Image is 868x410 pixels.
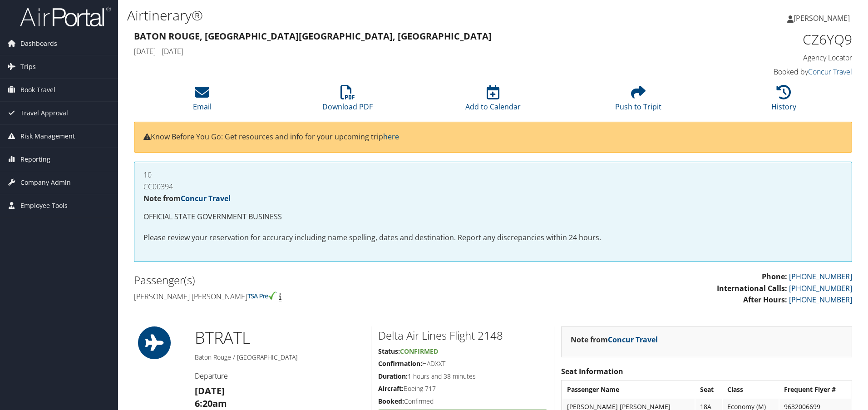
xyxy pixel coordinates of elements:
strong: Phone: [762,272,787,282]
h4: Departure [195,371,364,381]
h5: Boeing 717 [378,384,547,393]
h5: 1 hours and 38 minutes [378,372,547,381]
span: Company Admin [20,171,71,194]
strong: International Calls: [717,283,787,293]
a: Add to Calendar [465,90,521,112]
h4: CC00394 [143,183,843,190]
th: Frequent Flyer # [779,381,851,398]
a: here [383,132,399,142]
img: tsa-precheck.png [247,291,277,300]
strong: Duration: [378,372,408,380]
span: Dashboards [20,32,57,55]
p: OFFICIAL STATE GOVERNMENT BUSINESS [143,211,843,223]
th: Class [723,381,779,398]
h4: 10 [143,171,843,178]
a: History [771,90,796,112]
strong: Confirmation: [378,359,422,368]
strong: 6:20am [195,397,227,410]
strong: Note from [143,193,231,203]
h4: [PERSON_NAME] [PERSON_NAME] [134,291,486,301]
a: Concur Travel [808,67,852,77]
strong: Note from [571,335,658,345]
h1: CZ6YQ9 [683,30,852,49]
span: [PERSON_NAME] [794,13,850,23]
th: Seat [695,381,722,398]
h2: Delta Air Lines Flight 2148 [378,328,547,343]
th: Passenger Name [562,381,694,398]
span: Trips [20,55,36,78]
img: airportal-logo.png [20,6,111,27]
h1: Airtinerary® [127,6,615,25]
a: Concur Travel [608,335,658,345]
strong: After Hours: [743,295,787,305]
span: Book Travel [20,79,55,101]
a: [PHONE_NUMBER] [789,295,852,305]
h5: Confirmed [378,397,547,406]
strong: Baton Rouge, [GEOGRAPHIC_DATA] [GEOGRAPHIC_DATA], [GEOGRAPHIC_DATA] [134,30,492,42]
span: Confirmed [400,347,438,356]
h4: [DATE] - [DATE] [134,46,669,56]
a: [PHONE_NUMBER] [789,283,852,293]
strong: [DATE] [195,385,225,397]
h4: Agency Locator [683,53,852,63]
a: Email [193,90,212,112]
h5: HADXXT [378,359,547,368]
strong: Seat Information [561,366,623,376]
h4: Booked by [683,67,852,77]
span: Risk Management [20,125,75,148]
span: Employee Tools [20,194,68,217]
a: [PERSON_NAME] [787,5,859,32]
strong: Booked: [378,397,404,405]
p: Know Before You Go: Get resources and info for your upcoming trip [143,131,843,143]
a: Download PDF [322,90,373,112]
a: Concur Travel [181,193,231,203]
h1: BTR ATL [195,326,364,349]
h5: Baton Rouge / [GEOGRAPHIC_DATA] [195,353,364,362]
a: [PHONE_NUMBER] [789,272,852,282]
h2: Passenger(s) [134,272,486,288]
strong: Status: [378,347,400,356]
a: Push to Tripit [615,90,661,112]
p: Please review your reservation for accuracy including name spelling, dates and destination. Repor... [143,232,843,244]
span: Travel Approval [20,102,68,124]
span: Reporting [20,148,50,171]
strong: Aircraft: [378,384,404,393]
